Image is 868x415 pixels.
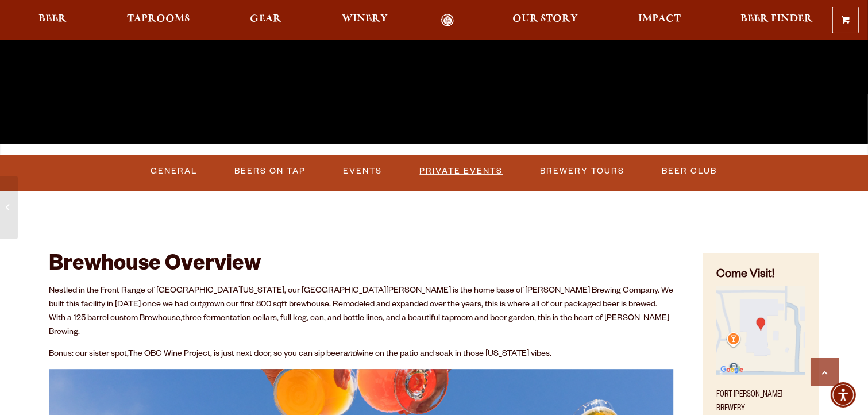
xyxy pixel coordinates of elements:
[49,348,674,362] p: Bonus: our sister spot, , is just next door, so you can sip beer wine on the patio and soak in th...
[415,158,508,185] a: Private Events
[146,158,202,185] a: General
[32,14,75,27] a: Beer
[339,158,387,185] a: Events
[631,14,688,27] a: Impact
[129,350,211,359] a: The OBC Wine Project
[334,14,395,27] a: Winery
[426,14,469,27] a: Odell Home
[733,14,820,27] a: Beer Finder
[39,14,67,24] span: Beer
[49,314,670,337] span: three fermentation cellars, full keg, can, and bottle lines, and a beautiful taproom and beer gar...
[342,14,388,24] span: Winery
[127,14,190,24] span: Taprooms
[49,285,674,340] p: Nestled in the Front Range of [GEOGRAPHIC_DATA][US_STATE], our [GEOGRAPHIC_DATA][PERSON_NAME] is ...
[716,286,805,375] img: Small thumbnail of location on map
[344,350,357,359] em: and
[505,14,586,27] a: Our Story
[716,369,805,378] a: Find on Google Maps (opens in a new window)
[536,158,630,185] a: Brewery Tours
[831,382,856,408] div: Accessibility Menu
[49,253,674,279] h2: Brewhouse Overview
[119,14,198,27] a: Taprooms
[716,267,805,284] h4: Come Visit!
[242,14,289,27] a: Gear
[230,158,311,185] a: Beers on Tap
[638,14,681,24] span: Impact
[250,14,281,24] span: Gear
[811,358,839,386] a: Scroll to top
[740,14,813,24] span: Beer Finder
[512,14,578,24] span: Our Story
[658,158,722,185] a: Beer Club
